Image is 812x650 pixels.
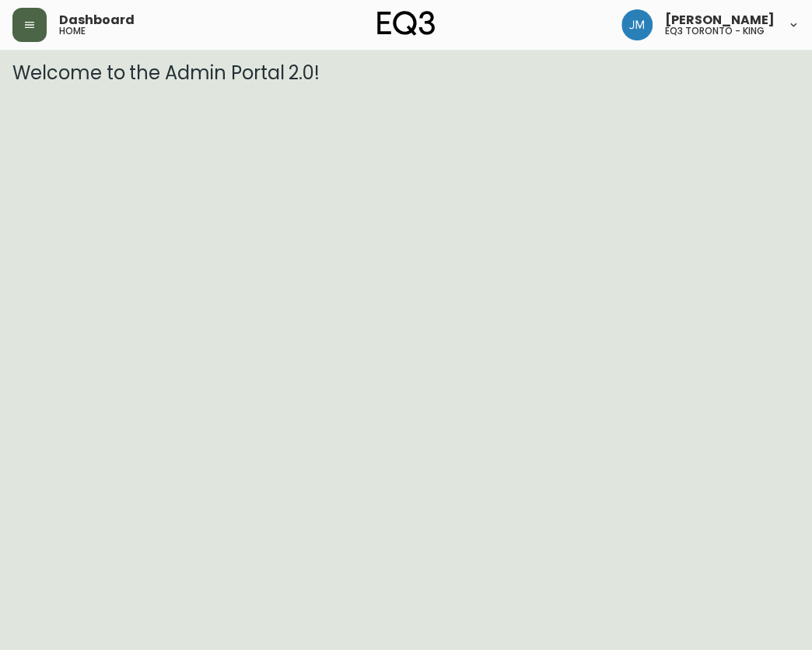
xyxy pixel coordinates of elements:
img: logo [377,11,435,36]
h3: Welcome to the Admin Portal 2.0! [12,62,800,84]
span: [PERSON_NAME] [665,14,775,26]
img: b88646003a19a9f750de19192e969c24 [621,9,653,40]
h5: eq3 toronto - king [665,26,765,36]
h5: home [59,26,86,36]
span: Dashboard [59,14,135,26]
